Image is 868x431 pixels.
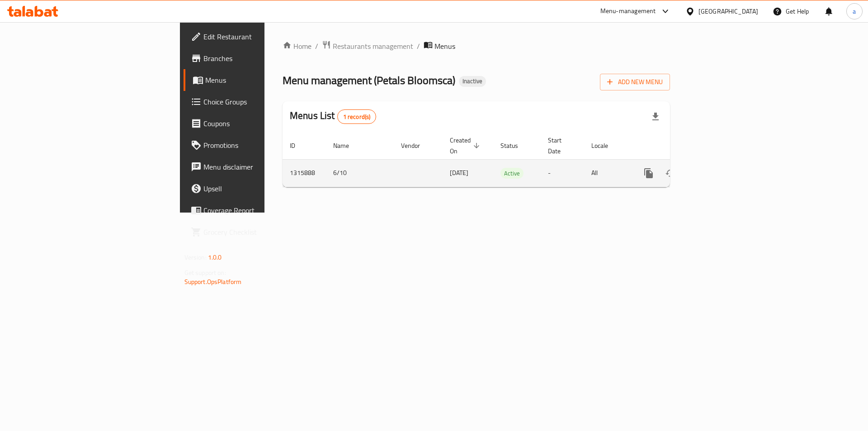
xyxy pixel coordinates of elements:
[203,96,318,107] span: Choice Groups
[184,178,325,199] a: Upsell
[203,205,318,216] span: Coverage Report
[326,159,394,187] td: 6/10
[600,6,656,17] div: Menu-management
[203,227,318,237] span: Grocery Checklist
[184,69,325,91] a: Menus
[283,40,670,52] nav: breadcrumb
[450,167,468,179] span: [DATE]
[337,109,377,124] div: Total records count
[338,113,376,121] span: 1 record(s)
[184,221,325,243] a: Grocery Checklist
[184,47,325,69] a: Branches
[205,75,318,85] span: Menus
[184,156,325,178] a: Menu disclaimer
[401,140,432,151] span: Vendor
[631,132,732,160] th: Actions
[184,251,207,263] span: Version:
[203,118,318,129] span: Coupons
[184,276,242,288] a: Support.OpsPlatform
[184,26,325,47] a: Edit Restaurant
[541,159,584,187] td: -
[203,53,318,64] span: Branches
[500,168,524,179] div: Active
[322,40,413,52] a: Restaurants management
[548,135,573,156] span: Start Date
[645,106,666,128] div: Export file
[283,70,455,90] span: Menu management ( Petals Bloomsca )
[853,6,856,16] span: a
[203,140,318,151] span: Promotions
[591,140,620,151] span: Locale
[203,183,318,194] span: Upsell
[500,168,524,179] span: Active
[607,76,663,88] span: Add New Menu
[203,31,318,42] span: Edit Restaurant
[290,109,376,124] h2: Menus List
[184,267,226,279] span: Get support on:
[698,6,758,16] div: [GEOGRAPHIC_DATA]
[184,113,325,134] a: Coupons
[600,74,670,90] button: Add New Menu
[283,132,732,187] table: enhanced table
[333,41,413,52] span: Restaurants management
[660,162,681,184] button: Change Status
[184,199,325,221] a: Coverage Report
[459,77,486,85] span: Inactive
[290,140,307,151] span: ID
[208,251,222,263] span: 1.0.0
[584,159,631,187] td: All
[203,161,318,172] span: Menu disclaimer
[434,41,455,52] span: Menus
[333,140,361,151] span: Name
[638,162,660,184] button: more
[184,134,325,156] a: Promotions
[184,91,325,113] a: Choice Groups
[450,135,482,156] span: Created On
[417,41,420,52] li: /
[500,140,530,151] span: Status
